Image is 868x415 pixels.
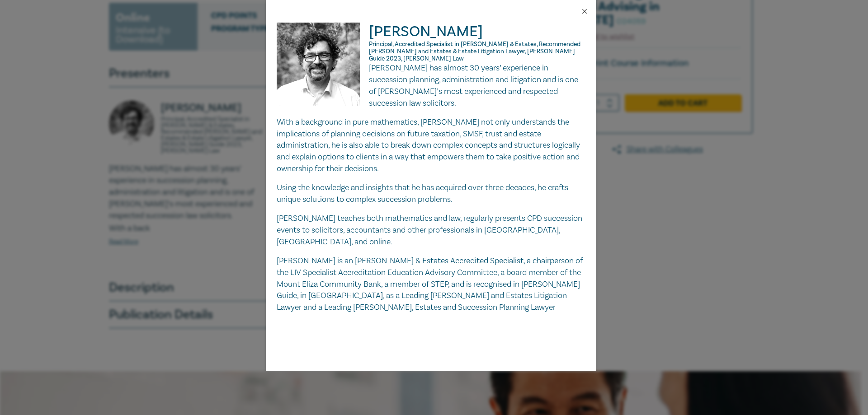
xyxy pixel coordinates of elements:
h2: [PERSON_NAME] [277,23,585,62]
p: [PERSON_NAME] has almost 30 years’ experience in succession planning, administration and litigati... [277,62,585,109]
p: With a background in pure mathematics, [PERSON_NAME] not only understands the implications of pla... [277,117,585,175]
img: Greg Russo [277,23,369,115]
button: Close [580,7,589,15]
span: Principal, Accredited Specialist in [PERSON_NAME] & Estates, Recommended [PERSON_NAME] and Estate... [369,40,580,63]
p: Using the knowledge and insights that he has acquired over three decades, he crafts unique soluti... [277,182,585,205]
p: [PERSON_NAME] teaches both mathematics and law, regularly presents CPD succession events to solic... [277,213,585,248]
p: [PERSON_NAME] is an [PERSON_NAME] & Estates Accredited Specialist, a chairperson of the LIV Speci... [277,255,585,314]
